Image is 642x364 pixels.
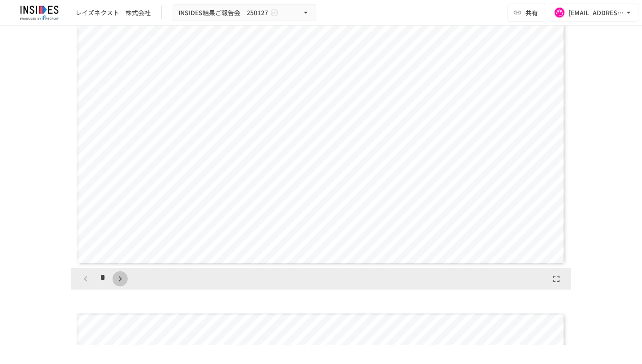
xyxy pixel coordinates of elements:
[549,4,638,22] button: [EMAIL_ADDRESS][DOMAIN_NAME]
[525,8,538,17] span: 共有
[11,5,68,20] img: JmGSPSkPjKwBq77AtHmwC7bJguQHJlCRQfAXtnx4WuV
[173,4,316,22] button: INSIDES結果ご報告会 250127
[178,7,268,18] span: INSIDES結果ご報告会 250127
[568,7,624,18] div: [EMAIL_ADDRESS][DOMAIN_NAME]
[75,8,151,17] div: レイズネクスト 株式会社
[508,4,545,22] button: 共有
